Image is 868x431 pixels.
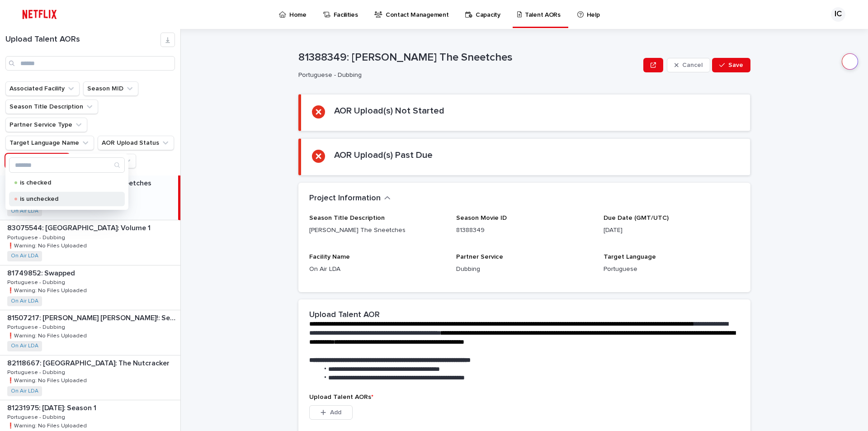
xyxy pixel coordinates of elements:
[728,62,743,68] span: Save
[7,402,98,412] p: 81231975: [DATE]: Season 1
[7,322,67,331] p: Portuguese - Dubbing
[7,368,67,376] p: Portuguese - Dubbing
[7,357,171,368] p: 82118667: [GEOGRAPHIC_DATA]: The Nutcracker
[604,265,740,274] p: Portuguese
[9,157,125,173] div: Search
[7,278,67,286] p: Portuguese - Dubbing
[11,343,38,349] a: On Air LDA
[309,215,385,221] span: Season Title Description
[7,286,89,294] p: ❗️Warning: No Files Uploaded
[7,376,89,384] p: ❗️Warning: No Files Uploaded
[309,265,445,274] p: On Air LDA
[456,226,592,235] p: 81388349
[831,7,845,22] div: IC
[309,394,373,400] span: Upload Talent AORs
[7,312,179,322] p: 81507217: [PERSON_NAME] [PERSON_NAME]!: Season 2
[5,118,87,132] button: Partner Service Type
[682,62,703,68] span: Cancel
[5,35,160,45] h1: Upload Talent AORs
[309,310,380,320] h2: Upload Talent AOR
[309,226,445,235] p: [PERSON_NAME] The Sneetches
[11,253,38,259] a: On Air LDA
[5,136,94,150] button: Target Language Name
[7,267,77,278] p: 81749852: Swapped
[309,254,350,260] span: Facility Name
[18,5,61,24] img: ifQbXi3ZQGMSEF7WDB7W
[604,254,656,260] span: Target Language
[98,136,174,150] button: AOR Upload Status
[20,196,110,202] p: is unchecked
[7,331,89,339] p: ❗️Warning: No Files Uploaded
[298,71,636,79] p: Portuguese - Dubbing
[309,194,391,204] button: Project Information
[456,265,592,274] p: Dubbing
[667,58,710,72] button: Cancel
[11,388,38,394] a: On Air LDA
[7,421,89,429] p: ❗️Warning: No Files Uploaded
[5,81,80,96] button: Associated Facility
[7,412,67,421] p: Portuguese - Dubbing
[11,298,38,304] a: On Air LDA
[456,215,507,221] span: Season Movie ID
[334,105,444,116] h2: AOR Upload(s) Not Started
[309,194,381,204] h2: Project Information
[5,56,175,71] input: Search
[604,226,740,235] p: [DATE]
[330,409,341,416] span: Add
[9,158,124,172] input: Search
[7,222,152,232] p: 83075544: [GEOGRAPHIC_DATA]: Volume 1
[5,99,98,114] button: Season Title Description
[604,215,669,221] span: Due Date (GMT/UTC)
[309,405,353,420] button: Add
[7,233,67,241] p: Portuguese - Dubbing
[712,58,750,72] button: Save
[298,51,640,64] p: 81388349: [PERSON_NAME] The Sneetches
[334,150,433,161] h2: AOR Upload(s) Past Due
[7,241,89,249] p: ❗️Warning: No Files Uploaded
[11,208,38,214] a: On Air LDA
[83,81,138,96] button: Season MID
[20,180,110,186] p: is checked
[456,254,503,260] span: Partner Service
